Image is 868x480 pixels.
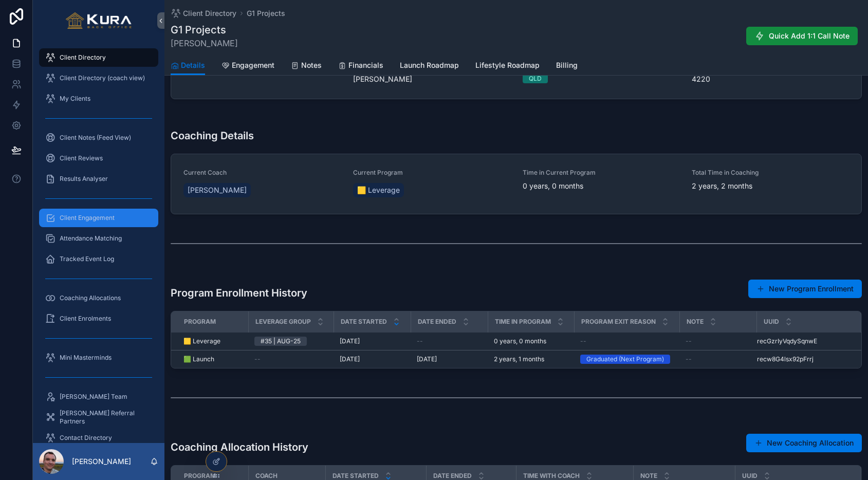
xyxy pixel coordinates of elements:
[39,209,158,227] a: Client Engagement
[687,318,704,326] span: Note
[686,355,692,363] span: --
[60,434,112,442] span: Contact Directory
[39,128,158,147] a: Client Notes (Feed View)
[291,56,322,77] a: Notes
[184,472,216,480] span: Program
[494,355,544,363] span: 2 years, 1 months
[39,170,158,188] a: Results Analyser
[39,48,158,67] a: Client Directory
[746,27,858,45] button: Quick Add 1:1 Call Note
[357,185,400,195] span: 🟨 Leverage
[39,149,158,168] a: Client Reviews
[171,8,236,19] a: Client Directory
[417,355,437,363] span: [DATE]
[333,472,379,480] span: Date Started
[586,355,664,364] div: Graduated (Next Program)
[66,12,132,29] img: App logo
[748,280,862,298] button: New Program Enrollment
[171,285,307,301] h3: Program Enrollment History
[556,56,578,77] a: Billing
[39,429,158,447] a: Contact Directory
[39,348,158,367] a: Mini Masterminds
[60,354,112,362] span: Mini Masterminds
[340,337,360,345] span: [DATE]
[523,181,680,191] span: 0 years, 0 months
[39,387,158,406] a: [PERSON_NAME] Team
[417,337,423,345] span: --
[580,337,586,345] span: --
[417,337,482,345] a: --
[261,337,301,346] div: #35 | AUG-25
[494,337,568,345] a: 0 years, 0 months
[757,337,848,345] a: recGzrIyVqdySqnwE
[39,69,158,87] a: Client Directory (coach view)
[769,31,849,41] span: Quick Add 1:1 Call Note
[171,439,308,455] h3: Coaching Allocation History
[171,56,205,76] a: Details
[340,337,404,345] a: [DATE]
[353,169,510,177] span: Current Program
[39,250,158,268] a: Tracked Event Log
[183,337,220,345] span: 🟨 Leverage
[221,56,274,77] a: Engagement
[247,8,285,19] a: G1 Projects
[60,393,127,401] span: [PERSON_NAME] Team
[60,134,131,142] span: Client Notes (Feed View)
[494,355,568,363] a: 2 years, 1 months
[581,318,656,326] span: PROGRAM EXIT REASON
[254,355,261,363] span: --
[400,60,459,70] span: Launch Roadmap
[418,318,456,326] span: Date Ended
[556,60,578,70] span: Billing
[39,89,158,108] a: My Clients
[60,175,108,183] span: Results Analyser
[60,154,103,162] span: Client Reviews
[60,234,122,243] span: Attendance Matching
[60,74,145,82] span: Client Directory (coach view)
[417,355,482,363] a: [DATE]
[188,185,247,195] span: [PERSON_NAME]
[183,8,236,19] span: Client Directory
[746,434,862,452] button: New Coaching Allocation
[353,74,510,84] span: [PERSON_NAME]
[686,355,750,363] a: --
[60,255,114,263] span: Tracked Event Log
[400,56,459,77] a: Launch Roadmap
[523,472,580,480] span: Time with Coach
[686,337,750,345] a: --
[39,229,158,248] a: Attendance Matching
[254,337,327,346] a: #35 | AUG-25
[757,355,848,363] a: recw8G4lsx92pFrrj
[255,318,311,326] span: Leverage Group
[580,355,673,364] a: Graduated (Next Program)
[183,355,242,363] a: 🟩 Launch
[60,95,90,103] span: My Clients
[60,53,106,62] span: Client Directory
[171,37,238,49] span: [PERSON_NAME]
[640,472,657,480] span: Note
[171,128,254,143] h3: Coaching Details
[686,337,692,345] span: --
[757,337,817,345] span: recGzrIyVqdySqnwE
[742,472,758,480] span: Uuid
[254,355,327,363] a: --
[181,60,205,70] span: Details
[184,318,216,326] span: Program
[692,74,849,84] span: 4220
[39,309,158,328] a: Client Enrolments
[39,289,158,307] a: Coaching Allocations
[60,409,148,426] span: [PERSON_NAME] Referral Partners
[301,60,322,70] span: Notes
[580,337,673,345] a: --
[475,56,540,77] a: Lifestyle Roadmap
[757,355,814,363] span: recw8G4lsx92pFrrj
[171,23,238,37] h1: G1 Projects
[494,337,546,345] span: 0 years, 0 months
[340,355,404,363] a: [DATE]
[72,456,131,467] p: [PERSON_NAME]
[60,214,115,222] span: Client Engagement
[764,318,779,326] span: Uuid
